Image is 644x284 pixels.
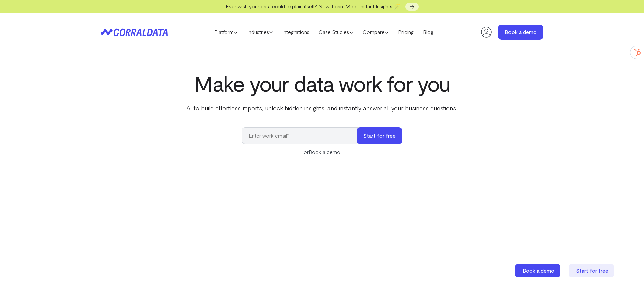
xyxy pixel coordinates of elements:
[515,264,562,277] a: Book a demo
[498,25,543,40] a: Book a demo
[241,127,363,144] input: Enter work email*
[314,27,358,37] a: Case Studies
[393,27,418,37] a: Pricing
[576,267,608,274] span: Start for free
[357,127,402,144] button: Start for free
[185,103,459,112] p: AI to build effortless reports, unlock hidden insights, and instantly answer all your business qu...
[569,264,615,277] a: Start for free
[226,3,400,9] span: Ever wish your data could explain itself? Now it can. Meet Instant Insights 🪄
[309,149,340,155] a: Book a demo
[241,148,402,156] div: or
[523,267,554,274] span: Book a demo
[278,27,314,37] a: Integrations
[185,71,459,95] h1: Make your data work for you
[210,27,243,37] a: Platform
[418,27,438,37] a: Blog
[358,27,393,37] a: Compare
[243,27,278,37] a: Industries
